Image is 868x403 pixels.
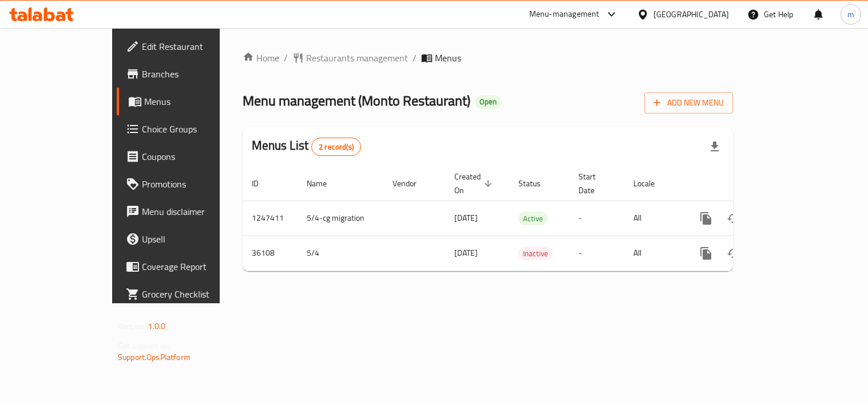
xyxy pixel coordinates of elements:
[393,177,431,190] span: Vendor
[312,142,360,152] span: 2 record(s)
[307,177,342,190] span: Name
[144,95,248,108] span: Menus
[454,210,478,225] span: [DATE]
[529,7,600,21] div: Menu-management
[117,170,257,198] a: Promotions
[243,201,298,236] td: 1247411
[292,51,408,65] a: Restaurants management
[454,170,496,197] span: Created On
[117,198,257,225] a: Menu disclaimer
[142,150,248,163] span: Coupons
[118,338,171,353] span: Get support on:
[518,177,556,190] span: Status
[148,319,165,334] span: 1.0.0
[475,95,501,109] div: Open
[117,280,257,308] a: Grocery Checklist
[624,201,683,236] td: All
[243,51,279,65] a: Home
[252,137,361,156] h2: Menus List
[475,97,501,107] span: Open
[118,350,191,365] a: Support.OpsPlatform
[142,177,248,191] span: Promotions
[683,166,811,201] th: Actions
[653,8,729,21] div: [GEOGRAPHIC_DATA]
[653,96,724,110] span: Add New Menu
[311,138,361,156] div: Total records count
[518,247,553,260] span: Inactive
[284,51,288,65] li: /
[142,67,248,81] span: Branches
[117,60,257,88] a: Branches
[252,177,274,190] span: ID
[692,205,720,232] button: more
[578,170,611,197] span: Start Date
[518,212,548,225] span: Active
[142,232,248,246] span: Upsell
[633,177,669,190] span: Locale
[569,201,624,236] td: -
[243,51,733,65] nav: breadcrumb
[435,51,461,65] span: Menus
[847,8,854,21] span: m
[142,205,248,218] span: Menu disclaimer
[624,236,683,271] td: All
[243,166,811,271] table: enhanced table
[117,253,257,280] a: Coverage Report
[117,225,257,253] a: Upsell
[298,236,383,271] td: 5/4
[306,51,408,65] span: Restaurants management
[142,40,248,53] span: Edit Restaurant
[701,133,728,161] div: Export file
[118,319,146,334] span: Version:
[243,236,298,271] td: 36108
[142,260,248,273] span: Coverage Report
[569,236,624,271] td: -
[142,287,248,301] span: Grocery Checklist
[644,92,733,114] button: Add New Menu
[720,240,747,267] button: Change Status
[117,143,257,170] a: Coupons
[413,51,417,65] li: /
[720,205,747,232] button: Change Status
[142,122,248,136] span: Choice Groups
[117,88,257,115] a: Menus
[692,240,720,267] button: more
[298,201,383,236] td: 5/4-cg migration
[454,245,478,260] span: [DATE]
[117,115,257,143] a: Choice Groups
[243,88,470,114] span: Menu management ( Monto Restaurant )
[117,33,257,60] a: Edit Restaurant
